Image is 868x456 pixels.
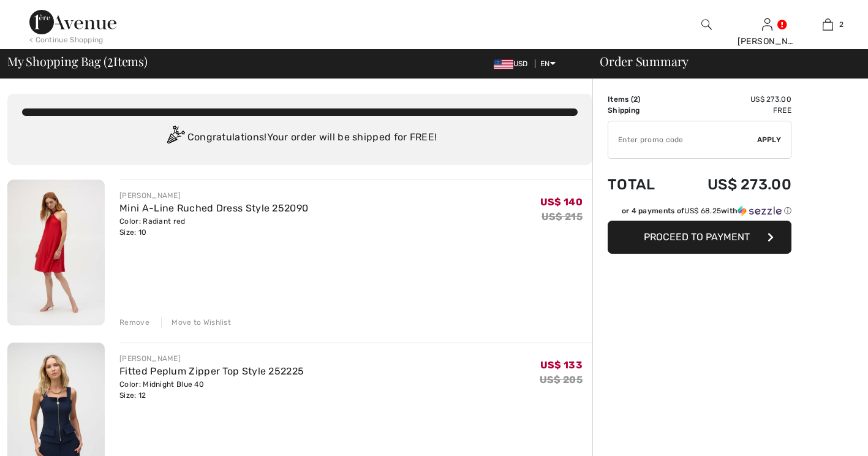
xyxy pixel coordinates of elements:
[674,94,791,105] td: US$ 273.00
[608,164,674,205] td: Total
[585,55,861,67] div: Order Summary
[494,59,533,68] span: USD
[738,205,782,216] img: Sezzle
[757,134,782,145] span: Apply
[540,59,556,68] span: EN
[29,10,116,34] img: 1ère Avenue
[29,34,104,45] div: < Continue Shopping
[608,94,674,105] td: Items ( )
[738,35,797,48] div: [PERSON_NAME]
[119,190,308,201] div: [PERSON_NAME]
[163,126,187,150] img: Congratulation2.svg
[161,317,231,328] div: Move to Wishlist
[674,164,791,205] td: US$ 273.00
[119,379,304,401] div: Color: Midnight Blue 40 Size: 12
[622,205,791,216] div: or 4 payments of with
[119,365,304,377] a: Fitted Peplum Zipper Top Style 252225
[7,180,105,325] img: Mini A-Line Ruched Dress Style 252090
[674,105,791,116] td: Free
[608,205,791,221] div: or 4 payments ofUS$ 68.25withSezzle Click to learn more about Sezzle
[540,359,583,371] span: US$ 133
[540,196,583,208] span: US$ 140
[762,17,772,32] img: My Info
[494,59,513,69] img: US Dollar
[701,17,712,32] img: search the website
[7,55,148,67] span: My Shopping Bag ( Items)
[107,52,113,68] span: 2
[684,207,721,215] span: US$ 68.25
[608,221,791,254] button: Proceed to Payment
[22,126,578,150] div: Congratulations! Your order will be shipped for FREE!
[823,17,833,32] img: My Bag
[119,216,308,238] div: Color: Radiant red Size: 10
[633,95,638,104] span: 2
[798,17,858,32] a: 2
[119,317,149,328] div: Remove
[119,202,308,214] a: Mini A-Line Ruched Dress Style 252090
[540,374,583,386] s: US$ 205
[762,18,772,30] a: Sign In
[119,353,304,364] div: [PERSON_NAME]
[839,19,843,30] span: 2
[608,105,674,116] td: Shipping
[644,231,750,243] span: Proceed to Payment
[608,121,757,158] input: Promo code
[542,211,583,222] s: US$ 215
